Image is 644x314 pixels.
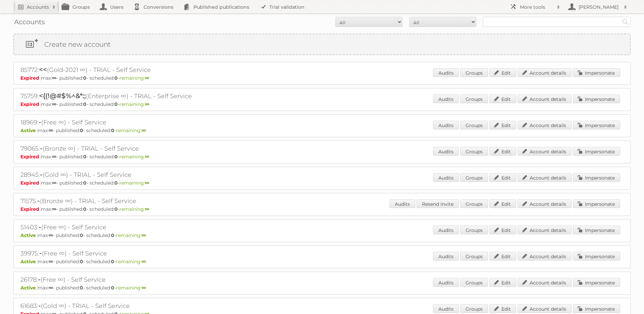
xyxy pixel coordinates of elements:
a: Audits [433,226,459,234]
a: Account details [518,121,572,129]
strong: 0 [114,75,118,81]
span: Active [20,127,38,133]
p: max: - published: - scheduled: - [20,206,624,212]
strong: 0 [80,232,83,238]
span: remaining: [116,259,146,265]
a: Edit [489,121,516,129]
span: - [38,302,41,310]
strong: 0 [111,232,114,238]
strong: ∞ [52,101,56,107]
strong: 0 [114,206,118,212]
a: Account details [518,226,572,234]
h2: 71575: (Bronze ∞) - TRIAL - Self Service [20,197,255,205]
strong: 0 [114,101,118,107]
a: Edit [489,147,516,156]
a: Resend invite [417,199,459,208]
h2: [PERSON_NAME] [577,4,621,10]
strong: ∞ [49,127,53,133]
strong: ∞ [52,206,56,212]
p: max: - published: - scheduled: - [20,127,624,133]
p: max: - published: - scheduled: - [20,285,624,291]
strong: 0 [114,154,118,160]
a: Create new account [14,34,630,54]
a: Audits [433,173,459,182]
a: Account details [518,68,572,77]
a: Impersonate [573,147,620,156]
a: Account details [518,173,572,182]
a: Groups [460,68,488,77]
a: Account details [518,278,572,287]
h2: 28945: (Gold ∞) - TRIAL - Self Service [20,170,255,179]
a: Edit [489,278,516,287]
a: Audits [433,94,459,103]
strong: 0 [83,101,87,107]
a: Groups [460,252,488,261]
a: Edit [489,304,516,313]
a: Account details [518,147,572,156]
strong: ∞ [52,154,56,160]
strong: 0 [83,206,87,212]
a: Groups [460,147,488,156]
a: Impersonate [573,199,620,208]
span: remaining: [116,285,146,291]
strong: ∞ [52,180,56,186]
strong: 0 [111,259,114,265]
h2: 61683: (Gold ∞) - TRIAL - Self Service [20,302,255,310]
a: Impersonate [573,226,620,234]
a: Account details [518,252,572,261]
a: Groups [460,94,488,103]
a: Impersonate [573,278,620,287]
a: Impersonate [573,68,620,77]
p: max: - published: - scheduled: - [20,101,624,107]
a: Groups [460,304,488,313]
span: Expired [20,180,41,186]
p: max: - published: - scheduled: - [20,75,624,81]
strong: ∞ [145,101,149,107]
strong: ∞ [142,285,146,291]
span: Expired [20,206,41,212]
a: Edit [489,199,516,208]
strong: ∞ [142,127,146,133]
strong: ∞ [145,206,149,212]
a: Impersonate [573,121,620,129]
h2: Accounts [27,4,49,10]
strong: ∞ [142,259,146,265]
strong: ∞ [145,180,149,186]
a: Groups [460,278,488,287]
h2: 39975: (Free ∞) - Self Service [20,249,255,258]
strong: ∞ [49,285,53,291]
a: Account details [518,199,572,208]
span: Active [20,285,38,291]
span: - [38,275,41,283]
h2: 18969: (Free ∞) - Self Service [20,118,255,127]
a: Edit [489,173,516,182]
a: Groups [460,173,488,182]
span: remaining: [119,101,149,107]
p: max: - published: - scheduled: - [20,232,624,238]
strong: 0 [80,259,83,265]
strong: 0 [80,127,83,133]
a: Account details [518,94,572,103]
a: Impersonate [573,304,620,313]
h2: More tools [520,4,553,10]
span: <{(!@#$%^&*:; [39,92,86,100]
strong: ∞ [52,75,56,81]
a: Audits [389,199,415,208]
span: remaining: [116,232,146,238]
strong: ∞ [142,232,146,238]
a: Edit [489,94,516,103]
span: remaining: [119,180,149,186]
span: - [39,249,42,257]
strong: ∞ [145,75,149,81]
a: Groups [460,226,488,234]
span: - [40,144,43,152]
p: max: - published: - scheduled: - [20,180,624,186]
input: Search [620,17,630,27]
p: max: - published: - scheduled: - [20,154,624,160]
strong: 0 [111,127,114,133]
a: Edit [489,252,516,261]
span: - [40,170,43,179]
strong: 0 [111,285,114,291]
strong: ∞ [145,154,149,160]
strong: 0 [114,180,118,186]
